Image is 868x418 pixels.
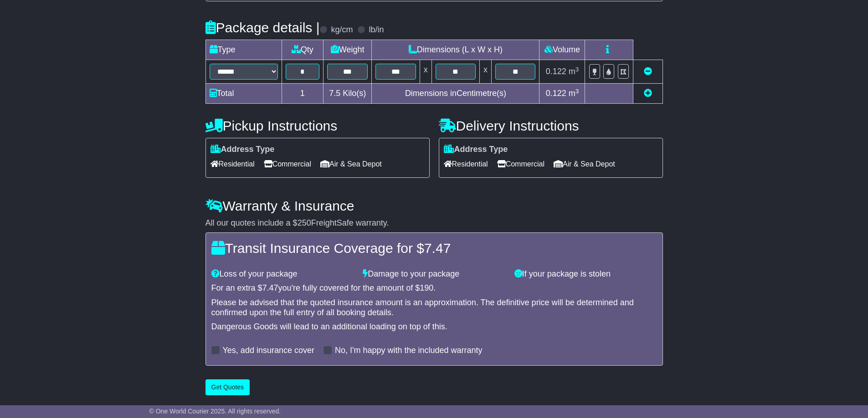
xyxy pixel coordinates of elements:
[444,145,508,155] label: Address Type
[205,118,430,133] h4: Pickup Instructions
[546,67,566,76] span: 0.122
[335,346,483,356] label: No, I'm happy with the included warranty
[298,218,311,227] span: 250
[358,269,510,279] div: Damage to your package
[575,66,579,73] sup: 3
[211,322,657,332] div: Dangerous Goods will lead to an additional loading on top of this.
[372,84,539,104] td: Dimensions in Centimetre(s)
[510,269,662,279] div: If your package is stolen
[497,157,544,171] span: Commercial
[480,60,492,84] td: x
[644,67,652,76] a: Remove this item
[372,40,539,60] td: Dimensions (L x W x H)
[569,89,579,98] span: m
[324,84,372,104] td: Kilo(s)
[149,408,281,415] span: © One World Courier 2025. All rights reserved.
[205,379,250,395] button: Get Quotes
[569,67,579,76] span: m
[211,145,275,155] label: Address Type
[211,283,657,293] div: For an extra $ you're fully covered for the amount of $ .
[329,89,340,98] span: 7.5
[262,283,278,292] span: 7.47
[424,241,451,256] span: 7.47
[546,89,566,98] span: 0.122
[205,218,663,228] div: All our quotes include a $ FreightSafe warranty.
[644,89,652,98] a: Add new item
[211,157,255,171] span: Residential
[575,88,579,95] sup: 3
[444,157,488,171] span: Residential
[554,157,615,171] span: Air & Sea Depot
[282,84,324,104] td: 1
[539,40,585,60] td: Volume
[439,118,663,133] h4: Delivery Instructions
[420,283,433,292] span: 190
[282,40,324,60] td: Qty
[369,25,384,35] label: lb/in
[331,25,353,35] label: kg/cm
[211,241,657,256] h4: Transit Insurance Coverage for $
[205,198,663,213] h4: Warranty & Insurance
[324,40,372,60] td: Weight
[223,346,314,356] label: Yes, add insurance cover
[205,84,282,104] td: Total
[205,20,320,35] h4: Package details |
[207,269,359,279] div: Loss of your package
[320,157,382,171] span: Air & Sea Depot
[264,157,311,171] span: Commercial
[205,40,282,60] td: Type
[420,60,431,84] td: x
[211,298,657,317] div: Please be advised that the quoted insurance amount is an approximation. The definitive price will...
